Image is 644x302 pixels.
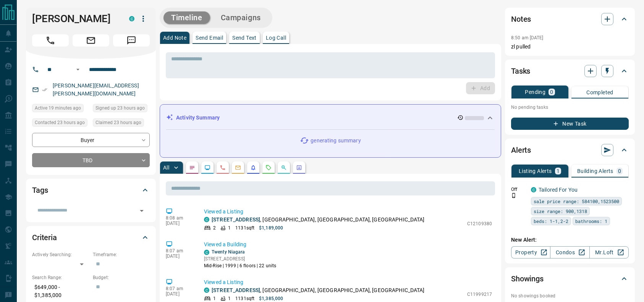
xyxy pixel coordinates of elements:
p: 1131 sqft [235,224,254,231]
svg: Lead Browsing Activity [204,165,210,171]
span: Signed up 23 hours ago [95,104,145,112]
p: 1 [228,295,231,302]
a: Condos [550,246,589,258]
div: Wed Aug 13 2025 [32,104,89,115]
button: Timeline [163,11,210,24]
button: Campaigns [213,11,269,24]
span: Message [113,34,150,47]
h2: Tags [32,184,48,196]
p: 8:07 am [166,286,193,291]
p: $1,189,000 [259,224,283,231]
div: condos.ca [531,187,536,192]
button: Open [136,205,147,216]
p: C12109380 [467,220,492,227]
div: Tue Aug 12 2025 [93,118,150,129]
svg: Requests [265,165,272,171]
span: bathrooms: 1 [575,217,607,225]
button: Open [73,65,83,74]
div: condos.ca [204,217,209,222]
p: [DATE] [166,291,193,297]
p: $649,000 - $1,385,000 [32,281,89,302]
a: [PERSON_NAME][EMAIL_ADDRESS][PERSON_NAME][DOMAIN_NAME] [53,82,139,97]
span: size range: 900,1318 [534,207,587,215]
svg: Calls [220,165,226,171]
p: [DATE] [166,254,193,259]
p: 0 [550,89,553,95]
h2: Alerts [511,144,531,156]
p: Log Call [266,35,286,40]
span: Email [73,34,109,47]
h2: Showings [511,273,544,285]
span: sale price range: 584100,1523500 [534,197,619,205]
p: Send Email [196,35,223,40]
div: TBD [32,153,150,167]
h2: Criteria [32,231,57,244]
p: , [GEOGRAPHIC_DATA], [GEOGRAPHIC_DATA], [GEOGRAPHIC_DATA] [212,216,425,224]
div: Tue Aug 12 2025 [93,104,150,115]
h1: [PERSON_NAME] [32,13,118,25]
p: Viewed a Listing [204,208,492,216]
div: condos.ca [204,250,209,255]
div: condos.ca [204,287,209,293]
p: C11999217 [467,291,492,298]
a: Tailored For You [539,187,578,193]
div: condos.ca [129,16,134,21]
svg: Opportunities [281,165,287,171]
p: Pending [525,89,545,95]
p: $1,385,000 [259,295,283,302]
a: Property [511,246,550,258]
p: zl pulled [511,43,629,51]
p: Off [511,186,526,193]
p: New Alert: [511,236,629,244]
p: Actively Searching: [32,251,89,258]
p: Activity Summary [176,114,220,122]
span: Claimed 23 hours ago [95,119,141,126]
div: Tasks [511,62,629,80]
p: 8:07 am [166,248,193,254]
a: [STREET_ADDRESS] [212,216,260,223]
svg: Listing Alerts [250,165,256,171]
div: Tags [32,181,150,199]
p: Timeframe: [93,251,150,258]
h2: Notes [511,13,531,25]
p: 1 [557,168,560,174]
p: Search Range: [32,274,89,281]
svg: Push Notification Only [511,193,516,198]
p: 0 [618,168,621,174]
h2: Tasks [511,65,530,77]
button: New Task [511,118,629,130]
svg: Notes [189,165,195,171]
p: 1 [213,295,216,302]
div: Alerts [511,141,629,159]
span: beds: 1-1,2-2 [534,217,568,225]
p: Completed [586,90,613,95]
span: Call [32,34,69,47]
p: 1 [228,224,231,231]
p: , [GEOGRAPHIC_DATA], [GEOGRAPHIC_DATA], [GEOGRAPHIC_DATA] [212,286,425,294]
a: [STREET_ADDRESS] [212,287,260,293]
p: Building Alerts [577,168,613,174]
p: 1131 sqft [235,295,254,302]
svg: Email Verified [42,87,47,92]
p: Mid-Rise | 1999 | 6 floors | 22 units [204,262,276,269]
p: Viewed a Listing [204,278,492,286]
p: No showings booked [511,292,629,299]
a: Mr.Loft [589,246,629,258]
p: [DATE] [166,221,193,226]
p: 8:50 am [DATE] [511,35,544,40]
span: Active 19 minutes ago [35,104,81,112]
p: No pending tasks [511,102,629,113]
div: Notes [511,10,629,28]
p: Listing Alerts [519,168,552,174]
p: Send Text [232,35,257,40]
div: Criteria [32,228,150,247]
div: Buyer [32,133,150,147]
p: 2 [213,224,216,231]
p: Budget: [93,274,150,281]
div: Activity Summary [166,111,495,125]
span: Contacted 23 hours ago [35,119,85,126]
p: Add Note [163,35,186,40]
a: Twenty Niagara [212,249,245,255]
p: Viewed a Building [204,241,492,249]
svg: Agent Actions [296,165,302,171]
